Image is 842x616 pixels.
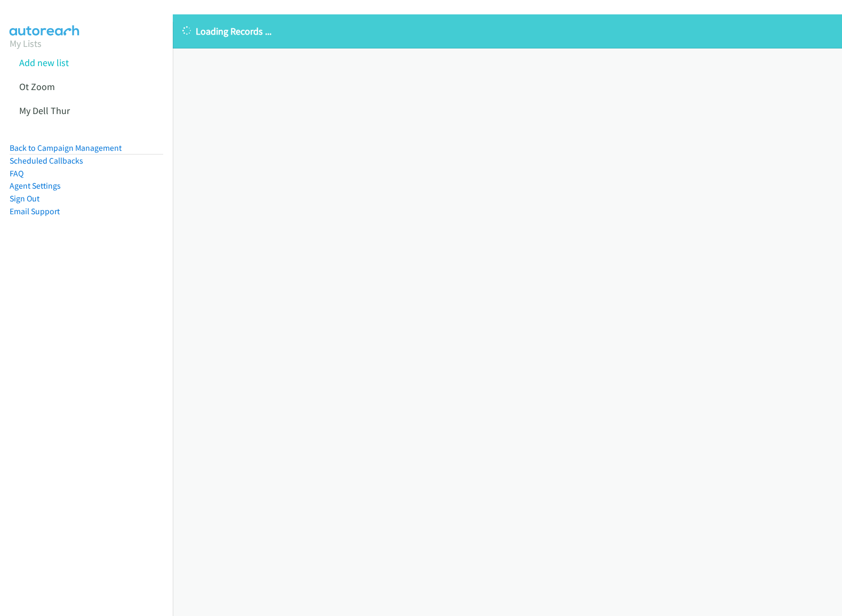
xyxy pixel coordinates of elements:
a: Agent Settings [10,181,61,191]
p: Loading Records ... [182,24,832,38]
a: FAQ [10,168,23,179]
a: Add new list [19,56,69,69]
a: Ot Zoom [19,80,55,93]
a: Sign Out [10,193,39,204]
a: Back to Campaign Management [10,143,122,153]
a: My Lists [10,37,42,50]
a: Email Support [10,206,60,216]
a: My Dell Thur [19,104,70,117]
a: Scheduled Callbacks [10,156,83,166]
